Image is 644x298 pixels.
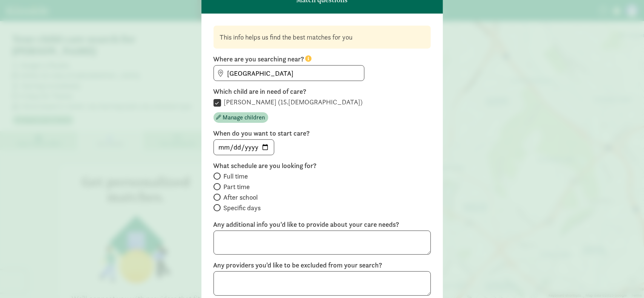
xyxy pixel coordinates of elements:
[214,55,431,64] label: Where are you searching near?
[224,172,248,181] span: Full time
[214,261,431,270] label: Any providers you'd like to be excluded from your search?
[220,32,424,42] div: This info helps us find the best matches for you
[223,113,265,122] span: Manage children
[214,112,268,123] button: Manage children
[214,129,431,138] label: When do you want to start care?
[214,87,431,96] label: Which child are in need of care?
[214,66,364,81] input: Find address
[224,203,261,212] span: Specific days
[221,98,363,107] label: [PERSON_NAME] (15.[DEMOGRAPHIC_DATA])
[214,161,431,170] label: What schedule are you looking for?
[224,182,250,191] span: Part time
[214,220,431,229] label: Any additional info you’d like to provide about your care needs?
[224,193,258,202] span: After school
